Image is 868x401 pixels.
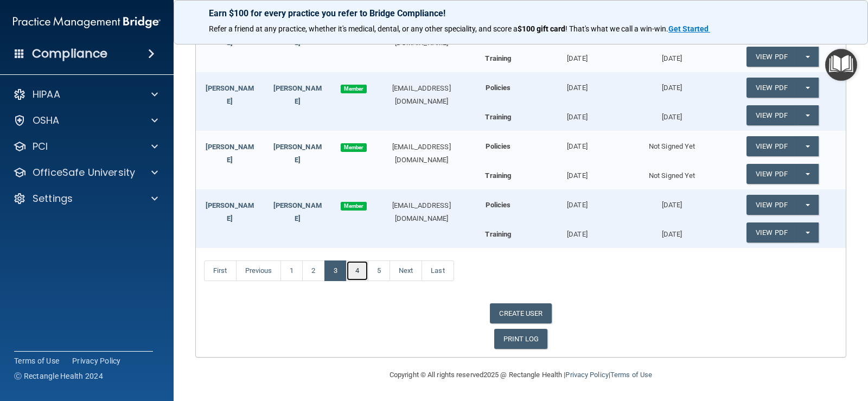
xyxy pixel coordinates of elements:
b: Training [485,54,511,62]
span: Member [341,202,367,211]
a: Privacy Policy [565,371,608,379]
a: PCI [13,140,158,153]
div: [DATE] [530,222,625,241]
a: View PDF [746,47,796,67]
span: ! That's what we call a win-win. [565,24,668,33]
a: OfficeSafe University [13,166,158,179]
div: [DATE] [530,189,625,212]
div: Copyright © All rights reserved 2025 @ Rectangle Health | | [323,358,719,392]
a: 3 [324,260,347,281]
a: [PERSON_NAME] [273,26,322,47]
a: [PERSON_NAME] [206,84,254,105]
a: 1 [280,260,303,281]
a: PRINT LOG [494,329,548,349]
p: PCI [33,140,48,153]
div: [DATE] [530,105,625,124]
button: Open Resource Center [825,49,857,81]
div: [DATE] [624,189,719,212]
a: [PERSON_NAME] [273,143,322,164]
b: Policies [486,142,510,150]
div: [EMAIL_ADDRESS][DOMAIN_NAME] [376,141,467,167]
p: OSHA [33,114,60,127]
a: Settings [13,192,158,205]
a: [PERSON_NAME] [273,201,322,222]
b: Policies [486,84,510,92]
p: Settings [33,192,73,205]
a: Terms of Use [14,355,59,366]
div: [DATE] [624,222,719,241]
div: [DATE] [624,72,719,94]
a: [PERSON_NAME] [273,84,322,105]
a: View PDF [746,136,796,156]
a: View PDF [746,195,796,215]
div: [DATE] [624,105,719,124]
img: PMB logo [13,11,161,33]
div: Not Signed Yet [624,164,719,182]
a: View PDF [746,222,796,243]
a: [PERSON_NAME] [206,143,254,164]
span: Member [341,85,367,93]
a: CREATE USER [490,303,551,323]
div: [EMAIL_ADDRESS][DOMAIN_NAME] [376,199,467,225]
a: Previous [236,260,282,281]
a: First [204,260,237,281]
a: Last [422,260,454,281]
div: [DATE] [530,47,625,65]
span: Refer a friend at any practice, whether it's medical, dental, or any other speciality, and score a [209,24,518,33]
a: Get Started [668,24,710,33]
a: [PERSON_NAME] [206,26,254,47]
a: 4 [346,260,368,281]
div: [DATE] [530,72,625,94]
strong: $100 gift card [518,24,565,33]
a: View PDF [746,78,796,98]
p: HIPAA [33,88,60,101]
h4: Compliance [32,46,107,61]
a: 2 [302,260,324,281]
p: OfficeSafe University [33,166,135,179]
b: Training [485,230,511,238]
div: Not Signed Yet [624,131,719,153]
a: HIPAA [13,88,158,101]
a: Privacy Policy [72,355,121,366]
b: Training [485,171,511,180]
div: [DATE] [530,164,625,182]
span: Member [341,143,367,152]
a: Next [390,260,422,281]
a: View PDF [746,164,796,184]
strong: Get Started [668,24,709,33]
div: [DATE] [530,131,625,153]
a: View PDF [746,105,796,125]
a: Terms of Use [610,371,652,379]
span: Ⓒ Rectangle Health 2024 [14,371,103,381]
a: OSHA [13,114,158,127]
b: Policies [486,201,510,209]
a: [PERSON_NAME] [206,201,254,222]
p: Earn $100 for every practice you refer to Bridge Compliance! [209,8,833,18]
b: Training [485,113,511,121]
a: 5 [368,260,390,281]
div: [EMAIL_ADDRESS][DOMAIN_NAME] [376,82,467,108]
div: [DATE] [624,47,719,65]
